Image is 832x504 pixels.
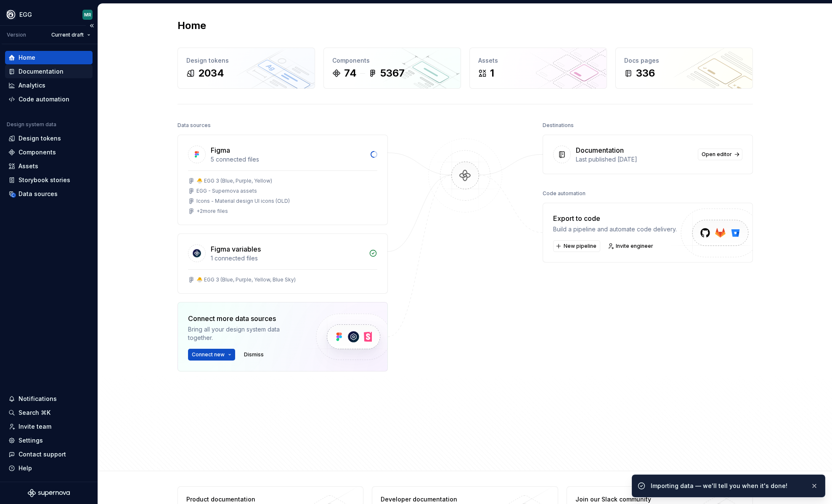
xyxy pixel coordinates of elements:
[19,422,51,431] div: Invite team
[5,462,93,475] button: Help
[5,79,93,92] a: Analytics
[5,51,93,64] a: Home
[543,119,574,131] div: Destinations
[186,495,309,504] div: Product documentation
[5,392,93,406] button: Notifications
[178,48,315,89] a: Design tokens2034
[553,225,677,233] div: Build a pipeline and automate code delivery.
[5,434,93,447] a: Settings
[564,243,596,249] span: New pipeline
[196,276,296,283] div: 🐣 EGG 3 (Blue, Purple, Yellow, Blue Sky)
[19,436,43,445] div: Settings
[188,313,302,324] div: Connect more data sources
[5,146,93,159] a: Components
[178,19,206,32] h2: Home
[19,53,35,62] div: Home
[6,10,16,20] img: 87d06435-c97f-426c-aa5d-5eb8acd3d8b3.png
[702,151,732,158] span: Open editor
[624,56,744,65] div: Docs pages
[188,349,235,361] button: Connect new
[553,213,677,223] div: Export to code
[490,66,494,80] div: 1
[84,11,91,18] div: MR
[5,448,93,461] button: Contact support
[576,155,693,164] div: Last published [DATE]
[5,159,93,173] a: Assets
[51,32,84,38] span: Current draft
[196,178,272,184] div: 🐣 EGG 3 (Blue, Purple, Yellow)
[19,95,69,103] div: Code automation
[19,450,66,459] div: Contact support
[19,464,32,472] div: Help
[178,135,388,225] a: Figma5 connected files🐣 EGG 3 (Blue, Purple, Yellow)EGG - Supernova assetsIcons - Material design...
[188,325,302,342] div: Bring all your design system data together.
[5,420,93,433] a: Invite team
[5,173,93,187] a: Storybook stories
[575,495,698,504] div: Join our Slack community
[5,406,93,419] button: Search ⌘K
[19,190,58,198] div: Data sources
[186,56,306,65] div: Design tokens
[332,56,452,65] div: Components
[211,155,366,164] div: 5 connected files
[211,254,364,263] div: 1 connected files
[192,351,225,358] span: Connect new
[543,188,586,199] div: Code automation
[28,489,70,497] svg: Supernova Logo
[553,240,600,252] button: New pipeline
[616,243,653,249] span: Invite engineer
[178,119,211,131] div: Data sources
[244,351,264,358] span: Dismiss
[198,66,224,80] div: 2034
[698,149,742,160] a: Open editor
[19,67,64,76] div: Documentation
[5,187,93,201] a: Data sources
[469,48,607,89] a: Assets1
[19,409,50,417] div: Search ⌘K
[5,132,93,145] a: Design tokens
[19,11,32,19] div: EGG
[576,145,624,155] div: Documentation
[211,145,230,155] div: Figma
[5,93,93,106] a: Code automation
[605,240,657,252] a: Invite engineer
[240,349,268,361] button: Dismiss
[19,176,70,184] div: Storybook stories
[19,395,57,403] div: Notifications
[7,121,56,128] div: Design system data
[651,482,804,490] div: Importing data — we'll tell you when it's done!
[19,81,45,90] div: Analytics
[636,66,655,80] div: 336
[196,188,257,194] div: EGG - Supernova assets
[19,148,56,157] div: Components
[48,29,94,41] button: Current draft
[7,32,26,38] div: Version
[2,5,96,24] button: EGGMR
[478,56,598,65] div: Assets
[211,244,261,254] div: Figma variables
[86,20,98,32] button: Collapse sidebar
[178,233,388,294] a: Figma variables1 connected files🐣 EGG 3 (Blue, Purple, Yellow, Blue Sky)
[344,66,357,80] div: 74
[19,134,61,143] div: Design tokens
[5,65,93,78] a: Documentation
[323,48,461,89] a: Components745367
[615,48,753,89] a: Docs pages336
[196,198,290,204] div: Icons - Material design UI icons (OLD)
[381,495,503,504] div: Developer documentation
[19,162,38,170] div: Assets
[196,208,228,215] div: + 2 more files
[380,66,405,80] div: 5367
